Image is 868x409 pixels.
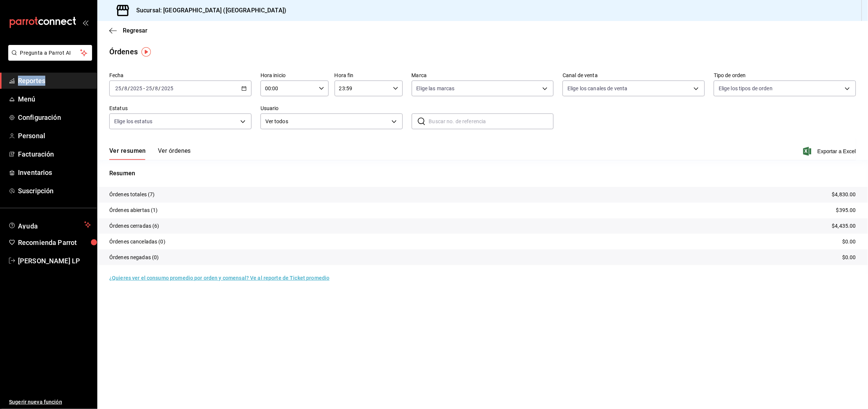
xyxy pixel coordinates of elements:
span: Elige los tipos de orden [719,85,773,92]
input: ---- [161,85,174,91]
span: Sugerir nueva función [9,398,91,406]
h3: Sucursal: [GEOGRAPHIC_DATA] ([GEOGRAPHIC_DATA]) [130,6,286,15]
button: Ver órdenes [158,147,191,160]
span: / [122,85,124,91]
div: Órdenes [109,46,138,57]
label: Hora inicio [261,73,329,78]
input: -- [155,85,159,91]
label: Usuario [261,106,403,111]
span: Ayuda [18,220,81,229]
button: open_drawer_menu [82,19,88,25]
p: $4,830.00 [832,191,856,199]
input: -- [146,85,152,91]
p: $395.00 [836,206,856,214]
span: Suscripción [18,186,91,196]
span: Configuración [18,112,91,122]
p: Órdenes totales (7) [109,191,155,199]
input: -- [124,85,128,91]
div: navigation tabs [109,147,191,160]
span: Elige las marcas [417,85,455,92]
span: / [152,85,155,91]
p: Órdenes cerradas (6) [109,222,159,230]
span: / [128,85,130,91]
span: [PERSON_NAME] LP [18,256,91,266]
span: Pregunta a Parrot AI [20,49,80,57]
a: Pregunta a Parrot AI [5,54,92,62]
p: $4,435.00 [832,222,856,230]
img: Tooltip marker [141,47,151,57]
p: Órdenes negadas (0) [109,254,159,261]
span: Ver todos [265,118,389,125]
label: Hora fin [335,73,403,78]
p: Órdenes canceladas (0) [109,238,165,246]
button: Ver resumen [109,147,146,160]
label: Canal de venta [563,73,705,78]
input: Buscar no. de referencia [429,114,554,129]
button: Regresar [109,27,147,34]
p: $0.00 [842,254,856,261]
span: Elige los estatus [114,118,152,125]
span: Inventarios [18,167,91,178]
label: Estatus [109,106,252,111]
input: ---- [130,85,143,91]
span: Reportes [18,76,91,86]
span: Elige los canales de venta [567,85,627,92]
a: ¿Quieres ver el consumo promedio por orden y comensal? Ve al reporte de Ticket promedio [109,275,329,281]
p: Resumen [109,169,856,178]
span: Facturación [18,149,91,159]
input: -- [115,85,122,91]
label: Tipo de orden [714,73,856,78]
label: Marca [412,73,554,78]
span: Recomienda Parrot [18,237,91,248]
label: Fecha [109,73,252,78]
span: / [159,85,161,91]
p: $0.00 [842,238,856,246]
button: Pregunta a Parrot AI [8,45,92,61]
span: Personal [18,131,91,141]
button: Exportar a Excel [805,147,856,156]
span: Menú [18,94,91,104]
span: Regresar [123,27,147,34]
p: Órdenes abiertas (1) [109,206,158,214]
span: - [143,85,145,91]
